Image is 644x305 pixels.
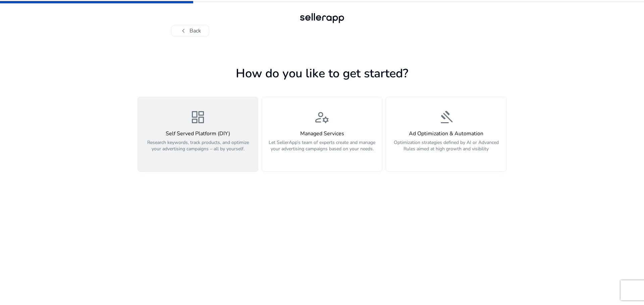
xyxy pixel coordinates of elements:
[438,109,454,125] span: gavel
[390,131,502,137] h4: Ad Optimization & Automation
[142,131,254,137] h4: Self Served Platform (DIY)
[266,131,378,137] h4: Managed Services
[390,139,502,159] p: Optimization strategies defined by AI or Advanced Rules aimed at high growth and visibility
[262,97,382,172] button: manage_accountsManaged ServicesLet SellerApp’s team of experts create and manage your advertising...
[138,66,506,81] h1: How do you like to get started?
[386,97,506,172] button: gavelAd Optimization & AutomationOptimization strategies defined by AI or Advanced Rules aimed at...
[190,109,206,125] span: dashboard
[266,139,378,159] p: Let SellerApp’s team of experts create and manage your advertising campaigns based on your needs.
[142,139,254,159] p: Research keywords, track products, and optimize your advertising campaigns – all by yourself.
[138,97,258,172] button: dashboardSelf Served Platform (DIY)Research keywords, track products, and optimize your advertisi...
[314,109,330,125] span: manage_accounts
[171,25,209,37] button: chevron_leftBack
[179,27,187,35] span: chevron_left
